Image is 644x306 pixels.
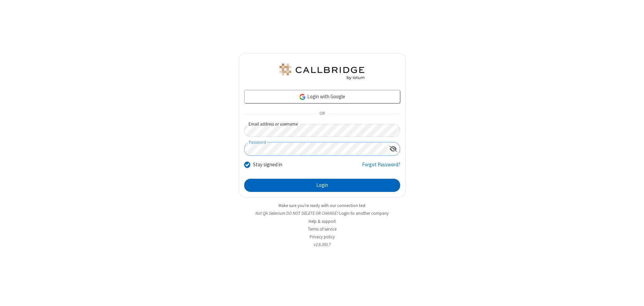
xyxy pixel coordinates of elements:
a: Help & support [309,218,336,224]
div: Show password [387,142,400,155]
label: Stay signed in [253,161,282,169]
a: Privacy policy [310,234,335,240]
a: Login with Google [244,90,400,103]
a: Make sure you're ready with our connection test [279,203,365,208]
li: Not QA Selenium DO NOT DELETE OR CHANGE? [239,210,406,216]
input: Password [245,142,387,156]
input: Email address or username [244,124,400,137]
span: OR [317,109,327,118]
a: Terms of service [308,226,336,232]
button: Login [244,179,400,192]
img: google-icon.png [299,93,306,101]
a: Forgot Password? [362,161,400,174]
li: v2.6.350.7 [239,241,406,248]
img: QA Selenium DO NOT DELETE OR CHANGE [278,64,366,80]
button: Login to another company [339,210,389,216]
